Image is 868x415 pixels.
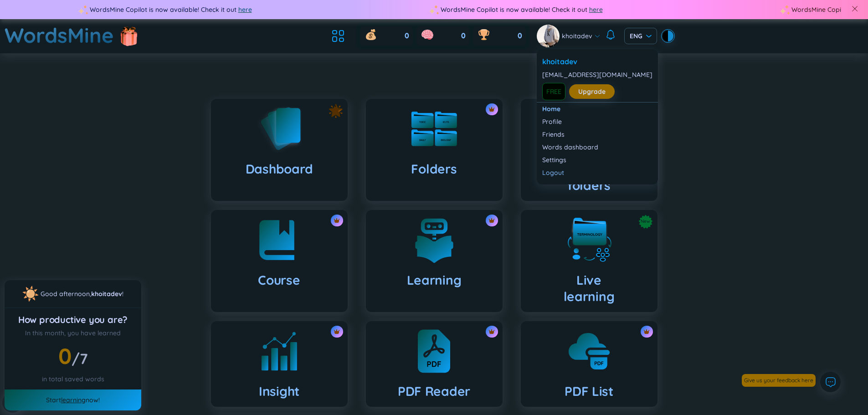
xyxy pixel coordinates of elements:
[12,328,134,338] div: In this month, you have learned
[41,289,123,299] div: !
[641,215,650,229] span: New
[589,5,603,15] span: here
[643,328,650,335] img: crown icon
[61,396,86,404] a: learning
[202,210,357,312] a: crown iconCourse
[542,56,652,67] a: khoitadev
[202,321,357,407] a: crown iconInsight
[5,19,114,51] a: WordsMine
[569,84,615,99] button: Upgrade
[537,25,560,47] img: avatar
[5,389,141,410] div: Start now!
[512,210,667,312] a: NewLivelearning
[578,87,606,97] a: Upgrade
[411,161,457,177] h4: Folders
[12,313,134,326] div: How productive you are?
[398,383,470,400] h4: PDF Reader
[357,210,512,312] a: crown iconLearning
[542,155,652,164] a: Settings
[461,31,466,41] span: 0
[564,272,615,305] h4: Live learning
[488,217,495,224] img: crown icon
[565,383,613,400] h4: PDF List
[41,290,91,298] span: Good afternoon ,
[542,143,652,152] a: Words dashboard
[72,349,87,368] span: /
[357,321,512,407] a: crown iconPDF Reader
[334,328,340,335] img: crown icon
[542,168,652,177] div: Logout
[238,5,252,15] span: here
[120,22,138,49] img: flashSalesIcon.a7f4f837.png
[630,31,652,41] span: ENG
[488,106,495,113] img: crown icon
[542,104,652,113] a: Home
[80,349,88,368] span: 7
[488,328,495,335] img: crown icon
[562,31,592,41] span: khoitadev
[202,99,357,201] a: Dashboard
[246,161,313,177] h4: Dashboard
[357,99,512,201] a: crown iconFolders
[542,130,652,139] a: Friends
[512,321,667,407] a: crown iconPDF List
[12,374,134,384] div: in total saved words
[407,272,462,288] h4: Learning
[528,161,650,194] h4: Collaborative folders
[405,31,409,41] span: 0
[58,342,72,369] span: 0
[83,5,434,15] div: WordsMine Copilot is now available! Check it out
[334,217,340,224] img: crown icon
[258,272,300,288] h4: Course
[518,31,522,41] span: 0
[542,117,652,126] a: Profile
[542,83,565,100] span: FREE
[542,70,652,79] div: [EMAIL_ADDRESS][DOMAIN_NAME]
[91,290,122,298] a: khoitadev
[512,99,667,201] a: crown iconCollaborative folders
[537,25,562,47] a: avatar
[259,383,299,400] h4: Insight
[434,5,785,15] div: WordsMine Copilot is now available! Check it out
